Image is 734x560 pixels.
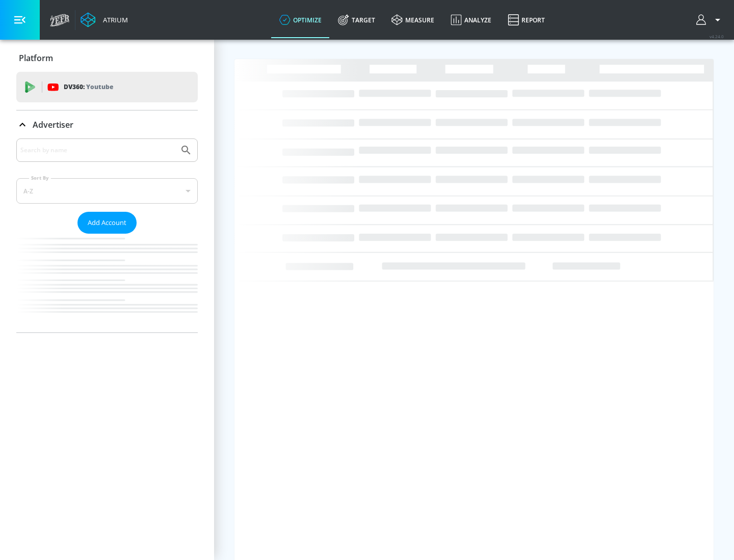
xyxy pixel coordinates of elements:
nav: list of Advertiser [16,234,198,332]
p: Youtube [86,81,113,92]
a: Atrium [81,12,128,27]
span: v 4.24.0 [710,34,724,39]
input: Search by name [20,144,175,157]
a: optimize [271,2,330,38]
div: Advertiser [16,138,198,332]
div: Platform [16,44,198,72]
p: Platform [19,52,53,64]
label: Sort By [29,175,51,181]
a: Report [500,2,553,38]
p: DV360: [64,81,113,93]
div: Atrium [99,15,128,24]
button: Add Account [77,212,137,234]
div: DV360: Youtube [16,72,198,102]
a: Target [330,2,383,38]
a: measure [383,2,442,38]
span: Add Account [88,217,126,229]
div: Advertiser [16,110,198,139]
p: Advertiser [33,119,73,130]
a: Analyze [442,2,500,38]
div: A-Z [16,178,198,204]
